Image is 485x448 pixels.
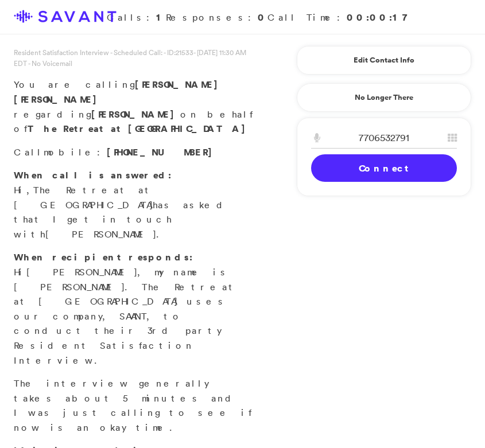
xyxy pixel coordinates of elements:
p: Call : [14,145,253,160]
strong: 1 [156,11,166,24]
span: mobile [44,146,97,158]
a: No Longer There [297,83,471,112]
p: Hi, has asked that I get in touch with . [14,168,253,241]
strong: [PERSON_NAME] [91,108,180,120]
a: Connect [311,154,457,182]
p: The interview generally takes about 5 minutes and I was just calling to see if now is an okay time. [14,376,253,435]
span: The Retreat at [GEOGRAPHIC_DATA] [14,184,154,211]
p: Hi , my name is [PERSON_NAME]. The Retreat at [GEOGRAPHIC_DATA] uses our company, SAVANT, to cond... [14,250,253,368]
strong: The Retreat at [GEOGRAPHIC_DATA] [28,122,251,135]
strong: When call is answered: [14,169,172,181]
span: [PHONE_NUMBER] [107,146,218,158]
strong: 00:00:17 [347,11,414,24]
span: [PERSON_NAME] [26,266,137,278]
span: Resident Satisfaction Interview - Scheduled Call: - ID: - [DATE] 11:30 AM EDT - No Voicemail [14,48,246,68]
strong: 0 [258,11,267,24]
p: You are calling regarding on behalf of [14,77,253,136]
a: Edit Contact Info [311,51,457,69]
span: [PERSON_NAME] [135,78,224,91]
span: [PERSON_NAME] [45,228,156,240]
span: [PERSON_NAME] [14,93,103,106]
span: 21533 [176,48,193,57]
strong: When recipient responds: [14,251,193,263]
